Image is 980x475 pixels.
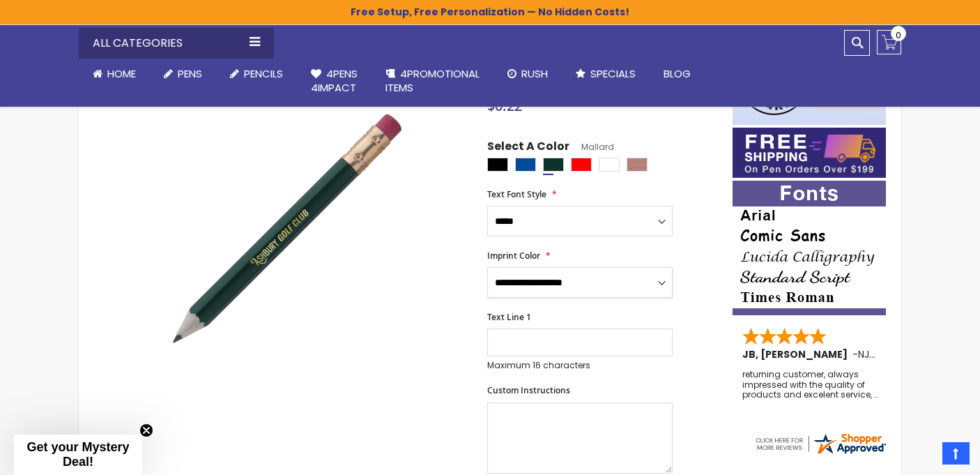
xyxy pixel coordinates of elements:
[562,59,650,89] a: Specials
[487,311,531,323] span: Text Line 1
[487,360,673,371] p: Maximum 16 characters
[753,431,887,456] img: 4pens.com widget logo
[733,181,886,315] img: font-personalization-examples
[26,440,129,469] span: Get your Mystery Deal!
[107,66,136,81] span: Home
[178,66,202,81] span: Pens
[372,59,493,104] a: 4PROMOTIONALITEMS
[297,59,372,104] a: 4Pens4impact
[487,250,540,262] span: Imprint Color
[79,59,150,89] a: Home
[569,141,614,153] span: Mallard
[493,59,562,89] a: Rush
[590,66,636,81] span: Specials
[650,59,705,89] a: Blog
[742,370,878,400] div: returning customer, always impressed with the quality of products and excelent service, will retu...
[515,158,536,172] div: Dark Blue
[852,347,974,361] span: - ,
[216,59,297,89] a: Pencils
[244,66,283,81] span: Pencils
[487,188,546,200] span: Text Font Style
[543,158,564,172] div: Mallard
[487,158,508,172] div: Black
[627,158,648,172] div: Natural
[858,347,875,361] span: NJ
[942,442,970,465] a: Top
[385,66,480,95] span: 4PROMOTIONAL ITEMS
[107,42,468,404] img: mallard-4pk-62510-hex-golf-promo-pencil-with-eraser_1_1.jpg
[521,66,548,81] span: Rush
[139,423,153,437] button: Close teaser
[599,158,620,172] div: White
[896,29,901,42] span: 0
[877,30,901,54] a: 0
[487,384,570,396] span: Custom Instructions
[14,435,142,475] div: Get your Mystery Deal!Close teaser
[664,66,691,81] span: Blog
[742,347,852,361] span: JB, [PERSON_NAME]
[571,158,592,172] div: Red
[753,447,887,459] a: 4pens.com certificate URL
[311,66,358,95] span: 4Pens 4impact
[150,59,216,89] a: Pens
[79,28,274,59] div: All Categories
[487,139,569,158] span: Select A Color
[733,128,886,178] img: Free shipping on orders over $199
